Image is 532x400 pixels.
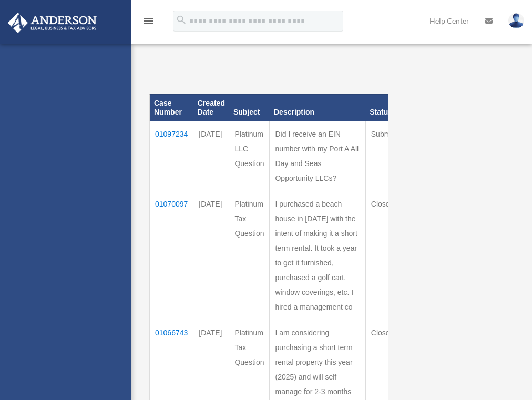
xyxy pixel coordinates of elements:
th: Status [365,94,410,121]
td: Closed [365,191,410,320]
td: I purchased a beach house in [DATE] with the intent of making it a short term rental. It took a y... [270,191,365,320]
th: Created Date [193,94,229,121]
td: Platinum LLC Question [229,121,270,191]
th: Description [270,94,365,121]
i: menu [142,15,155,27]
td: Platinum Tax Question [229,191,270,320]
a: menu [142,18,155,27]
td: 01097234 [150,121,193,191]
img: User Pic [508,13,524,28]
td: [DATE] [193,191,229,320]
i: search [176,14,187,26]
th: Subject [229,94,270,121]
td: Submitted [365,121,410,191]
img: Anderson Advisors Platinum Portal [5,13,100,33]
td: Did I receive an EIN number with my Port A All Day and Seas Opportunity LLCs? [270,121,365,191]
th: Case Number [150,94,193,121]
td: 01070097 [150,191,193,320]
td: [DATE] [193,121,229,191]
